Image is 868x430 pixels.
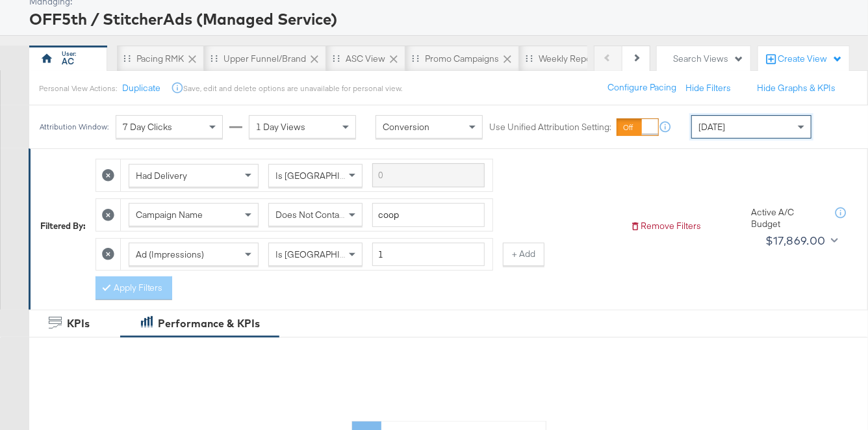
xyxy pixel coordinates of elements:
input: Enter a number [372,243,485,267]
div: Active A/C Budget [751,206,823,230]
div: Save, edit and delete options are unavailable for personal view. [184,83,403,94]
span: Is [GEOGRAPHIC_DATA] [275,249,375,260]
div: Promo Campaigns [425,53,499,65]
button: Hide Filters [685,82,731,94]
label: Use Unified Attribution Setting: [489,121,611,133]
div: Pacing RMK [136,53,184,65]
input: Enter a search term [372,203,485,227]
div: Drag to reorder tab [412,55,419,62]
div: Drag to reorder tab [333,55,340,62]
div: $17,869.00 [765,231,826,250]
button: Remove Filters [630,220,701,232]
button: + Add [503,243,544,266]
span: Conversion [383,121,429,133]
div: AC [62,55,74,68]
span: Does Not Contain [275,209,346,221]
span: Is [GEOGRAPHIC_DATA] [275,170,375,181]
button: $17,869.00 [760,230,841,251]
div: Drag to reorder tab [123,55,131,62]
div: Personal View Actions: [39,83,118,94]
span: Ad (Impressions) [136,249,204,260]
div: OFF5th / StitcherAds (Managed Service) [29,8,852,30]
div: Filtered By: [40,220,86,232]
button: Duplicate [123,82,161,94]
div: Weekly Report Total [539,53,617,65]
span: Had Delivery [136,170,187,181]
div: Attribution Window: [39,122,109,131]
div: ASC View [346,53,385,65]
span: [DATE] [698,121,725,133]
button: Hide Graphs & KPIs [757,82,836,94]
div: Create View [778,53,843,66]
span: 1 Day Views [256,121,305,133]
div: Performance & KPIs [158,316,260,331]
input: Enter a search term [372,163,485,187]
div: KPIs [67,316,90,331]
span: 7 Day Clicks [123,121,172,133]
div: Drag to reorder tab [211,55,218,62]
div: Upper Funnel/Brand [223,53,306,65]
button: Configure Pacing [598,76,685,100]
span: Campaign Name [136,209,203,221]
div: Search Views [673,53,744,65]
div: Drag to reorder tab [526,55,533,62]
